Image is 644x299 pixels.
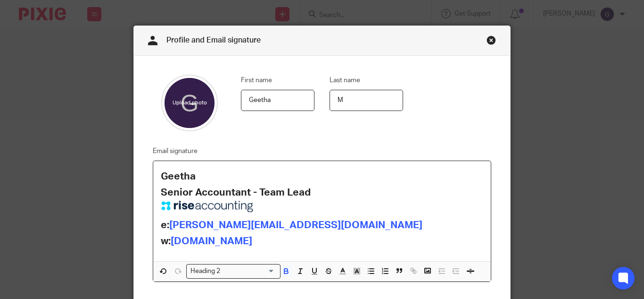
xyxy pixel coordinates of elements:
[171,236,252,246] a: [DOMAIN_NAME]
[169,220,422,230] a: [PERSON_NAME][EMAIL_ADDRESS][DOMAIN_NAME]
[186,264,281,279] div: Search for option
[161,236,171,246] strong: w:
[161,171,196,181] strong: Geetha
[161,220,169,230] strong: e:
[223,266,275,276] input: Search for option
[166,36,261,44] span: Profile and Email signature
[487,35,496,48] a: Close this dialog window
[330,76,360,85] label: Last name
[241,76,272,85] label: First name
[161,201,255,212] img: Image
[153,146,198,156] label: Email signature
[189,266,223,276] span: Heading 2
[161,188,311,197] strong: Senior Accountant - Team Lead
